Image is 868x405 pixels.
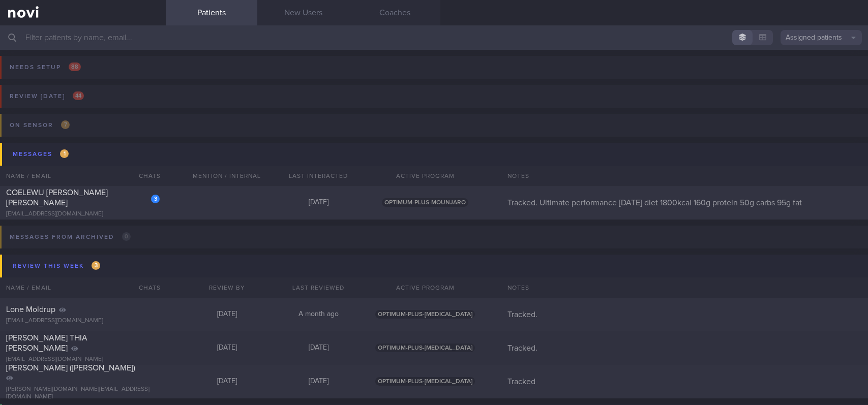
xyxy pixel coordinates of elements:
[6,210,160,218] div: [EMAIL_ADDRESS][DOMAIN_NAME]
[6,305,55,314] span: Lone Moldrup
[501,377,868,387] div: Tracked
[375,310,475,319] span: OPTIMUM-PLUS-[MEDICAL_DATA]
[364,277,486,298] div: Active Program
[10,259,103,273] div: Review this week
[181,377,273,386] div: [DATE]
[273,277,364,298] div: Last Reviewed
[501,198,868,208] div: Tracked. Ultimate performance [DATE] diet 1800kcal 160g protein 50g carbs 95g fat
[6,317,160,325] div: [EMAIL_ADDRESS][DOMAIN_NAME]
[7,118,72,132] div: On sensor
[6,364,135,372] span: [PERSON_NAME] ([PERSON_NAME])
[273,198,364,207] div: [DATE]
[7,89,86,103] div: Review [DATE]
[61,120,70,129] span: 7
[6,356,160,363] div: [EMAIL_ADDRESS][DOMAIN_NAME]
[73,91,84,100] span: 44
[273,166,364,186] div: Last Interacted
[92,261,100,270] span: 3
[7,230,133,244] div: Messages from Archived
[501,166,868,186] div: Notes
[69,63,81,71] span: 88
[364,166,486,186] div: Active Program
[273,310,364,319] div: A month ago
[181,166,273,186] div: Mention / Internal
[501,277,868,298] div: Notes
[181,344,273,353] div: [DATE]
[10,147,71,161] div: Messages
[273,344,364,353] div: [DATE]
[125,166,166,186] div: Chats
[7,60,83,74] div: Needs setup
[60,149,69,158] span: 1
[382,198,468,207] span: OPTIMUM-PLUS-MOUNJARO
[273,377,364,386] div: [DATE]
[181,277,273,298] div: Review By
[151,195,160,203] div: 3
[375,377,475,386] span: OPTIMUM-PLUS-[MEDICAL_DATA]
[781,30,862,45] button: Assigned patients
[6,189,108,207] span: COELEWIJ [PERSON_NAME] [PERSON_NAME]
[6,334,87,352] span: [PERSON_NAME] THIA [PERSON_NAME]
[122,232,131,241] span: 0
[501,343,868,353] div: Tracked.
[375,344,475,352] span: OPTIMUM-PLUS-[MEDICAL_DATA]
[125,277,166,298] div: Chats
[501,309,868,320] div: Tracked.
[6,386,160,401] div: [PERSON_NAME][DOMAIN_NAME][EMAIL_ADDRESS][DOMAIN_NAME]
[181,310,273,319] div: [DATE]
